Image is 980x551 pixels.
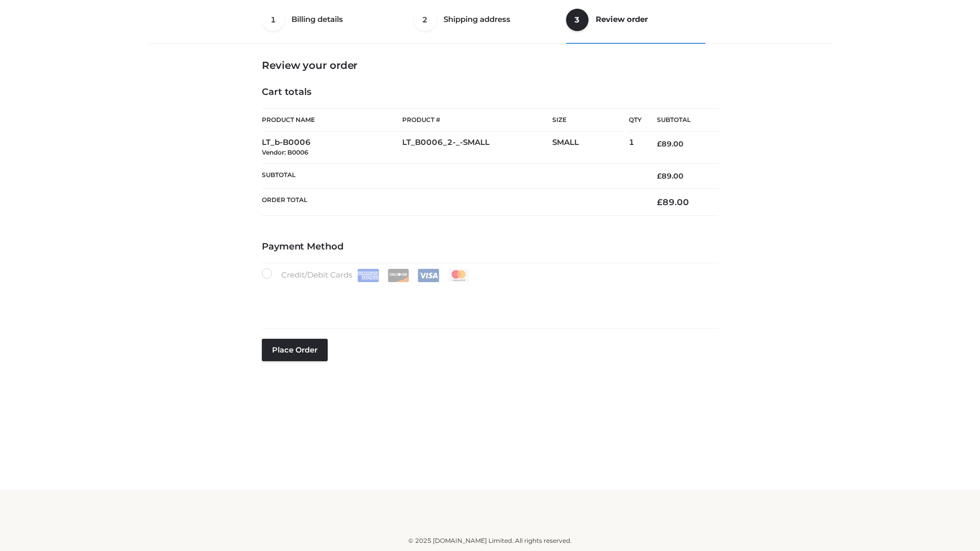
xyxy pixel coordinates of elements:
td: LT_b-B0006 [262,132,402,164]
bdi: 89.00 [657,171,683,181]
span: £ [657,171,661,181]
th: Size [552,109,624,132]
th: Qty [629,108,642,132]
th: Subtotal [642,109,718,132]
th: Subtotal [262,163,642,188]
th: Order Total [262,189,642,216]
span: £ [657,197,663,207]
bdi: 89.00 [657,197,689,207]
img: Mastercard [448,269,470,282]
td: LT_B0006_2-_-SMALL [402,132,552,164]
h3: Review your order [262,59,718,71]
label: Credit/Debit Cards [262,268,471,282]
bdi: 89.00 [657,139,683,148]
td: 1 [629,132,642,164]
iframe: Secure payment input frame [260,280,716,317]
img: Amex [357,269,379,282]
img: Visa [418,269,439,282]
div: © 2025 [DOMAIN_NAME] Limited. All rights reserved. [152,536,828,546]
button: Place order [262,339,328,361]
img: Discover [387,269,409,282]
small: Vendor: B0006 [262,148,308,156]
h4: Payment Method [262,241,718,253]
h4: Cart totals [262,87,718,98]
span: £ [657,139,661,148]
th: Product Name [262,108,402,132]
th: Product # [402,108,552,132]
td: SMALL [552,132,629,164]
